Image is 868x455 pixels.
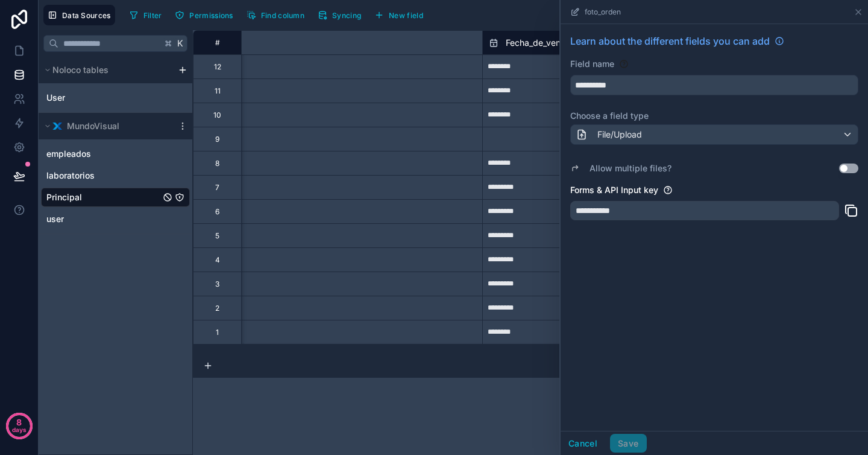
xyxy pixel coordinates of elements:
[12,421,27,438] p: days
[215,255,220,265] div: 4
[242,6,309,24] button: Find column
[590,162,671,174] label: Allow multiple files?
[203,38,232,47] div: #
[261,11,304,20] span: Find column
[215,304,219,313] div: 2
[215,279,219,289] div: 3
[189,11,233,20] span: Permissions
[506,37,568,49] span: Fecha_de_venta
[313,6,370,24] a: Syncing
[332,11,361,20] span: Syncing
[570,34,784,48] a: Learn about the different fields you can add
[16,416,22,428] p: 8
[570,124,858,145] button: File/Upload
[125,6,166,24] button: Filter
[215,183,219,192] div: 7
[570,184,658,196] label: Forms & API Input key
[561,434,605,453] button: Cancel
[143,11,162,20] span: Filter
[216,328,219,337] div: 1
[171,6,242,24] a: Permissions
[62,11,111,20] span: Data Sources
[570,34,770,48] span: Learn about the different fields you can add
[570,58,614,70] label: Field name
[597,129,642,141] span: File/Upload
[570,110,858,122] label: Choose a field type
[215,86,221,96] div: 11
[215,135,219,144] div: 9
[215,231,219,241] div: 5
[370,6,427,24] button: New field
[213,110,221,120] div: 10
[176,39,184,48] span: K
[43,5,115,25] button: Data Sources
[171,6,237,24] button: Permissions
[313,6,365,24] button: Syncing
[215,207,219,217] div: 6
[389,11,423,20] span: New field
[214,62,221,72] div: 12
[215,159,219,168] div: 8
